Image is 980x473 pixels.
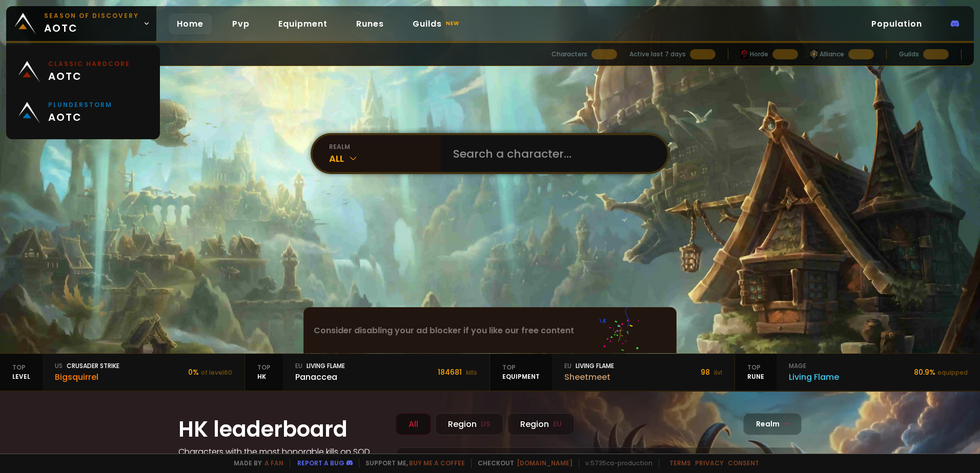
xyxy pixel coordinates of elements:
div: Region [435,413,503,435]
small: EU [553,419,562,429]
span: mage [789,361,806,371]
span: aotc [48,69,130,84]
div: Consider disabling your ad blocker if you like our free content [304,308,676,353]
h1: HK leaderboard [178,413,383,445]
small: ilvl [714,368,722,377]
small: equipped [937,368,968,377]
a: Equipment [270,13,336,34]
a: TopequipmenteuLiving FlameSheetmeet98 ilvl [490,354,735,391]
img: horde [810,50,818,59]
a: Buy me a coffee [409,459,465,467]
div: realm [329,142,441,152]
span: Top [747,363,764,372]
div: Rune [735,354,777,391]
span: eu [564,361,571,371]
h4: Characters with the most honorable kills on SOD [178,445,383,458]
div: All [396,413,431,435]
span: v. 5735ca - production [579,459,652,468]
span: eu [295,361,302,371]
span: Top [12,363,30,372]
span: Checkout [471,459,573,468]
span: us [55,361,63,371]
a: Season of Discoveryaotc [6,6,156,41]
a: Classic Hardcoreaotc [12,51,154,92]
div: Crusader Strike [55,361,119,371]
a: a fan [264,459,283,467]
div: 98 [701,367,722,378]
div: Region [507,413,575,435]
div: Living Flame [295,361,345,371]
span: aotc [44,11,139,36]
div: HK [245,354,283,391]
span: aotc [48,110,112,125]
a: TopHKeuLiving FlamePanaccea184681 kills [245,354,490,391]
span: Support me, [359,459,465,468]
div: Guilds [899,50,919,59]
div: 80.9 % [914,367,968,378]
a: Plunderstormaotc [12,92,154,133]
small: Season of Discovery [44,11,139,20]
div: Active last 7 days [629,50,686,59]
span: - [785,419,789,429]
span: Made by [228,459,283,468]
small: kills [466,368,477,377]
input: Search a character... [447,135,655,172]
a: Privacy [695,459,724,467]
span: Top [502,363,540,372]
a: [DOMAIN_NAME] [517,459,573,467]
span: Top [257,363,271,372]
div: 0 % [188,367,232,378]
img: horde [741,50,748,59]
div: Alliance [810,50,844,59]
div: 184681 [438,367,477,378]
div: Horde [741,50,768,59]
div: All [329,152,441,165]
div: Living Flame [789,371,839,383]
div: Panaccea [295,371,345,383]
small: of level 60 [201,368,232,377]
a: Report a bug [297,459,344,467]
div: Living Flame [564,361,614,371]
div: Characters [552,50,587,59]
small: US [481,419,491,429]
a: Home [169,13,212,34]
a: Terms [669,459,691,467]
div: Sheetmeet [564,371,614,383]
a: Population [863,13,930,34]
div: equipment [490,354,552,391]
a: Guildsnew [404,13,469,34]
small: Classic Hardcore [48,59,130,69]
small: new [444,17,461,30]
a: TopRunemageLiving Flame80.9%equipped [735,354,980,391]
div: Realm [743,413,802,435]
a: Pvp [224,13,258,34]
div: Bigsquirrel [55,371,119,383]
a: Runes [348,13,392,34]
a: Consent [728,459,759,467]
small: Plunderstorm [48,100,112,110]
